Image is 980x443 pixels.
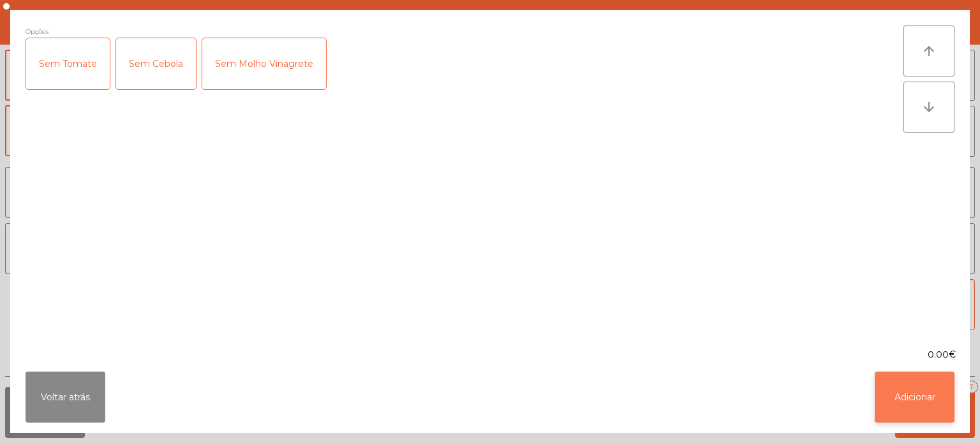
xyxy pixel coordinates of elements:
button: Voltar atrás [26,372,105,423]
button: arrow_downward [903,82,954,133]
div: Sem Cebola [116,38,196,89]
button: Adicionar [875,372,954,423]
div: 0.00€ [10,348,970,361]
i: arrow_upward [921,43,937,59]
div: Sem Tomate [26,38,110,89]
div: Sem Molho Vinagrete [202,38,326,89]
i: arrow_downward [921,99,937,115]
button: arrow_upward [903,25,954,76]
span: Opções [26,25,48,38]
